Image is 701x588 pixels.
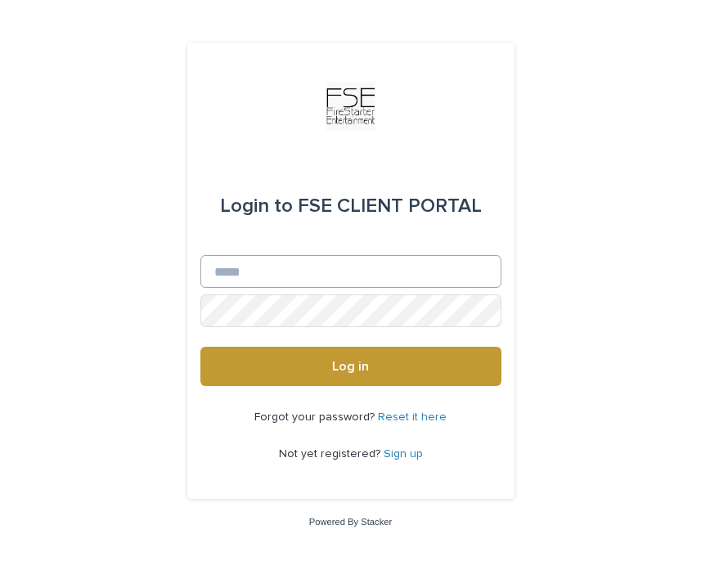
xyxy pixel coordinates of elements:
[332,360,369,373] span: Log in
[200,347,501,386] button: Log in
[309,517,392,527] a: Powered By Stacker
[279,448,384,460] span: Not yet registered?
[220,183,482,229] div: FSE CLIENT PORTAL
[378,411,447,423] a: Reset it here
[326,82,375,131] img: Km9EesSdRbS9ajqhBzyo
[384,448,423,460] a: Sign up
[254,411,378,423] span: Forgot your password?
[220,196,293,216] span: Login to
